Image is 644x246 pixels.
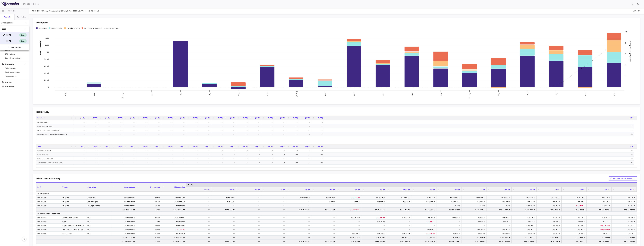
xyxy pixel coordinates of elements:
span: Open [19,40,27,42]
div: [DATE] [2,34,11,37]
div: [DATE] [2,40,11,43]
p: 2025 [2,28,6,30]
div: 2025 [0,26,29,32]
span: Open [19,34,27,36]
button: New Period [8,45,21,49]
